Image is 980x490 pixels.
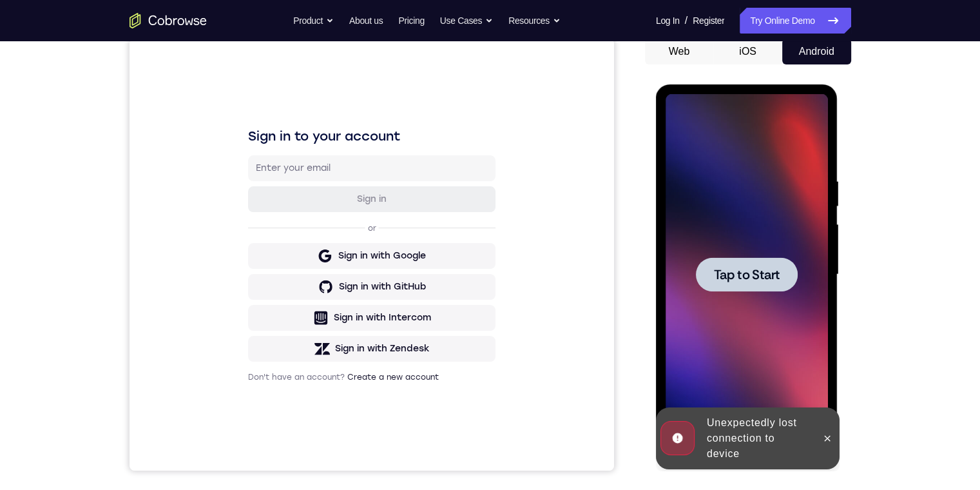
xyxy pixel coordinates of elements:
a: Create a new account [218,334,309,343]
button: iOS [713,39,782,64]
button: Sign in with Google [119,204,366,230]
a: Go to the home page [130,13,207,28]
button: Product [293,8,334,34]
a: Pricing [398,8,424,34]
span: / [685,13,687,28]
button: Use Cases [440,8,493,34]
span: Tap to Start [58,184,124,197]
iframe: Agent [130,39,614,471]
div: Sign in with GitHub [209,242,296,255]
button: Sign in with Zendesk [119,297,366,323]
button: Sign in with Intercom [119,266,366,292]
button: Web [645,39,714,64]
p: or [236,184,249,195]
a: Try Online Demo [740,8,850,34]
div: Sign in with Intercom [204,273,302,286]
button: Sign in with GitHub [119,235,366,261]
div: Sign in with Google [209,211,296,224]
div: Unexpectedly lost connection to device [46,326,159,382]
button: Tap to Start [40,173,142,207]
button: Resources [508,8,561,34]
a: Log In [656,8,680,34]
div: Sign in with Zendesk [206,304,300,317]
p: Don't have an account? [119,333,366,344]
a: About us [349,8,383,34]
a: Register [693,8,724,34]
button: Android [782,39,851,64]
